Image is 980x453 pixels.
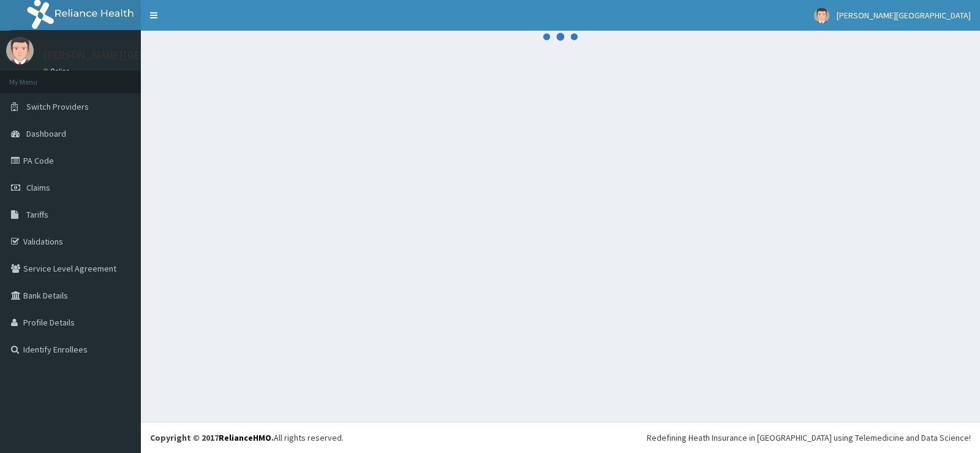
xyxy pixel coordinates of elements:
[43,50,224,61] p: [PERSON_NAME][GEOGRAPHIC_DATA]
[141,422,980,453] footer: All rights reserved.
[43,67,72,75] a: Online
[219,432,271,443] a: RelianceHMO
[26,128,66,139] span: Dashboard
[26,182,50,193] span: Claims
[647,432,971,444] div: Redefining Heath Insurance in [GEOGRAPHIC_DATA] using Telemedicine and Data Science!
[814,8,829,23] img: User Image
[6,37,34,64] img: User Image
[542,18,579,55] svg: audio-loading
[837,10,971,21] span: [PERSON_NAME][GEOGRAPHIC_DATA]
[26,101,89,112] span: Switch Providers
[26,209,48,220] span: Tariffs
[150,432,274,443] strong: Copyright © 2017 .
